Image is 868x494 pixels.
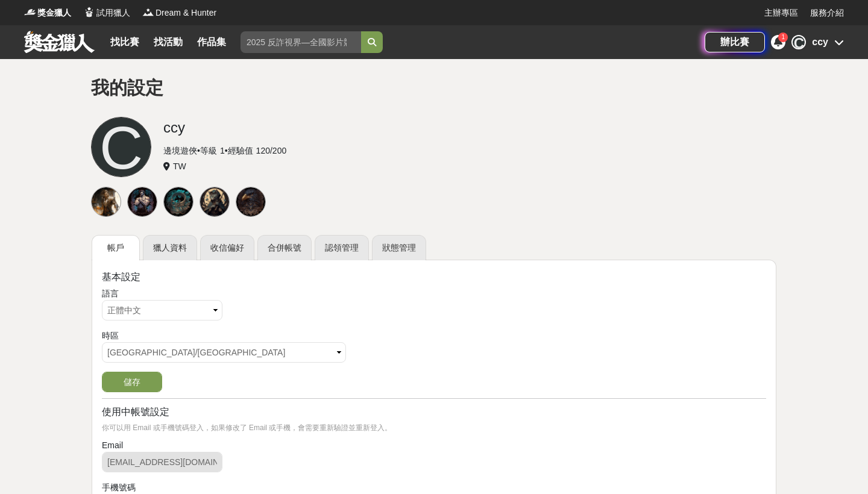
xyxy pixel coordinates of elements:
a: 收信偏好 [200,235,254,260]
span: 120 / 200 [256,146,287,155]
span: • [197,146,200,155]
a: 作品集 [192,34,231,51]
img: Logo [83,6,95,18]
div: C [91,117,151,177]
div: ccy [812,35,828,49]
h1: 我的設定 [91,77,777,99]
a: 找活動 [149,34,187,51]
div: 基本設定 [102,270,766,284]
div: 使用中帳號設定 [102,405,766,419]
span: 獎金獵人 [37,7,71,19]
div: Email [102,439,766,452]
a: 狀態管理 [372,235,426,260]
span: 等級 [200,146,217,155]
a: 辦比賽 [705,32,765,52]
button: 儲存 [102,372,162,392]
span: 經驗值 [228,146,253,155]
a: 獵人資料 [143,235,197,260]
a: 服務介紹 [810,7,844,19]
img: Logo [24,6,36,18]
input: 2025 反詐視界—全國影片競賽 [241,31,361,53]
a: 找比賽 [105,34,144,51]
a: 認領管理 [315,235,369,260]
span: 1 [220,146,225,155]
a: 帳戶 [92,235,140,260]
img: Logo [142,6,154,18]
span: TW [173,161,186,171]
div: 你可以用 Email 或手機號碼登入，如果修改了 Email 或手機，會需要重新驗證並重新登入。 [102,422,766,433]
a: LogoDream & Hunter [142,7,216,19]
a: Logo試用獵人 [83,7,130,19]
span: Dream & Hunter [156,7,216,19]
a: Logo獎金獵人 [24,7,71,19]
span: 1 [782,34,785,40]
a: 主辦專區 [764,7,798,19]
div: 語言 [102,287,766,300]
div: 手機號碼 [102,481,766,494]
div: 時區 [102,330,766,342]
div: C [791,35,806,49]
a: 合併帳號 [257,235,312,260]
span: 邊境遊俠 [163,146,197,155]
div: ccy [163,117,777,139]
span: • [225,146,228,155]
span: 試用獵人 [96,7,130,19]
